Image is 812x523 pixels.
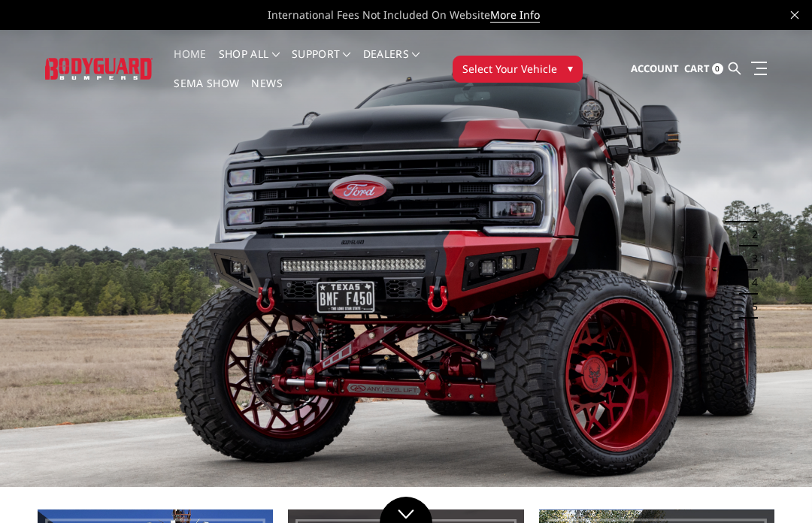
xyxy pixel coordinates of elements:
button: 5 of 5 [743,295,758,319]
button: Select Your Vehicle [453,56,583,83]
a: shop all [219,49,280,78]
a: Click to Down [380,497,432,523]
button: 3 of 5 [743,246,758,271]
span: 0 [712,63,723,74]
span: Account [631,62,679,75]
button: 2 of 5 [743,222,758,246]
a: Account [631,49,679,89]
a: Dealers [363,49,420,78]
span: Cart [684,62,710,75]
img: BODYGUARD BUMPERS [45,58,153,79]
button: 4 of 5 [743,271,758,295]
a: SEMA Show [174,78,239,107]
a: More Info [490,8,540,23]
span: Select Your Vehicle [462,61,557,77]
a: News [251,78,282,107]
span: ▾ [568,60,573,76]
button: 1 of 5 [743,198,758,222]
a: Cart 0 [684,49,723,89]
a: Support [292,49,351,78]
a: Home [174,49,206,78]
